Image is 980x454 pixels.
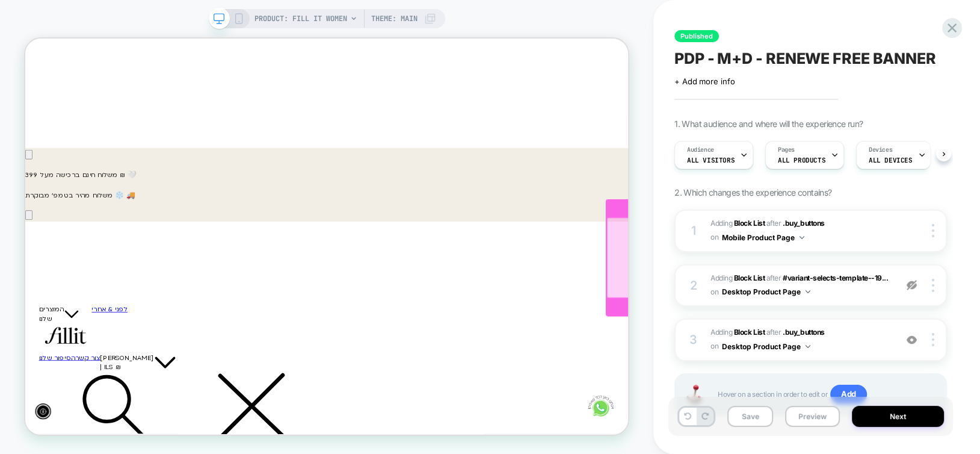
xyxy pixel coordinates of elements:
[932,279,934,292] img: close
[907,335,917,345] img: crossed eye
[852,406,944,427] button: Next
[710,273,765,282] span: Adding
[830,385,867,404] span: Add
[869,146,892,154] span: Devices
[674,187,831,197] span: 2. Which changes the experience contains?
[688,220,700,241] div: 1
[734,273,765,282] b: Block List
[722,230,804,245] button: Mobile Product Page
[254,9,347,28] span: PRODUCT: Fill it Women
[783,273,888,282] span: #variant-selects-template--19...
[688,275,700,296] div: 2
[67,419,100,432] a: צור קשר
[100,419,171,444] span: [PERSON_NAME] | ILS ₪
[734,328,765,337] b: Block List
[778,156,825,164] span: ALL PRODUCTS
[18,380,90,411] img: Fill it Vitamins
[800,236,804,239] img: down arrow
[88,355,137,367] a: לפני & אחרי
[18,419,67,432] a: הסיפור שלנו
[734,219,765,228] b: Block List
[907,280,917,290] img: eye
[722,284,810,299] button: Desktop Product Page
[727,406,773,427] button: Save
[674,119,863,129] span: 1. What audience and where will the experience run?
[674,49,936,67] span: PDP - M+D - RENEWE FREE BANNER
[674,76,735,86] span: + Add more info
[18,380,786,417] a: Fill it Vitamins
[371,9,418,28] span: Theme: MAIN
[783,328,824,337] span: .buy_buttons
[710,231,718,244] span: on
[806,290,810,293] img: down arrow
[778,146,795,154] span: Pages
[688,329,700,350] div: 3
[18,355,52,380] span: המוצרים שלנו
[710,328,765,337] span: Adding
[783,219,824,228] span: .buy_buttons
[722,339,810,354] button: Desktop Product Page
[806,345,810,348] img: down arrow
[785,406,840,427] button: Preview
[18,355,88,380] summary: המוצרים שלנו
[687,146,714,154] span: Audience
[710,340,718,353] span: on
[766,328,781,337] span: AFTER
[932,333,934,346] img: close
[766,273,781,282] span: AFTER
[766,219,781,228] span: AFTER
[718,385,934,404] span: Hover on a section in order to edit or
[710,219,765,228] span: Adding
[674,30,719,42] span: Published
[869,156,912,164] span: ALL DEVICES
[682,385,706,403] img: Joystick
[100,419,218,444] summary: [PERSON_NAME] | ILS ₪
[710,285,718,299] span: on
[687,156,735,164] span: All Visitors
[932,224,934,237] img: close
